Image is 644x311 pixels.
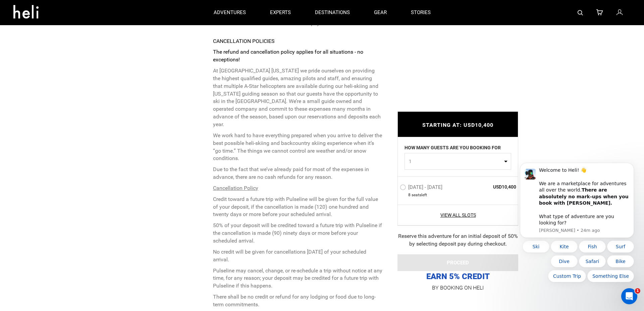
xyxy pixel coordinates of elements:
[635,288,640,294] span: 1
[397,254,518,271] button: PROCEED
[213,132,382,162] p: We work hard to have everything prepared when you arrive to deliver the best possible heli-skiing...
[400,184,444,192] label: [DATE] - [DATE]
[213,248,382,264] p: No credit will be given for cancellations [DATE] of your scheduled arrival.
[213,196,382,219] p: Credit toward a future trip with Pulseline will be given for the full value of your deposit, if t...
[412,192,427,198] span: seat left
[400,211,516,218] a: View All Slots
[419,192,421,198] span: s
[578,10,583,15] img: search-bar-icon.svg
[213,166,382,181] p: Due to the fact that we’ve already paid for most of the expenses in advance, there are no cash re...
[213,67,382,128] p: At [GEOGRAPHIC_DATA] [US_STATE] we pride ourselves on providing the highest qualified guides, ama...
[408,192,411,198] span: 8
[409,158,502,164] span: 1
[405,153,511,169] button: 1
[510,159,644,293] iframe: Intercom notifications message
[621,288,637,304] iframe: Intercom live chat
[422,122,493,128] span: STARTING AT: USD10,400
[214,9,246,16] p: adventures
[405,144,501,153] label: HOW MANY GUESTS ARE YOU BOOKING FOR
[213,267,382,290] p: Pulseline may cancel, change, or re-schedule a trip without notice at any time, for any reason; y...
[397,232,518,248] div: Reserve this adventure for an initial deposit of 50% by selecting deposit pay during checkout.
[397,283,518,293] p: BY BOOKING ON HELI
[315,9,350,16] p: destinations
[213,222,382,245] p: 50% of your deposit will be credited toward a future trip with Pulseline if the cancellation is m...
[213,293,382,309] p: There shall be no credit or refund for any lodging or food due to long-term commitments.
[213,49,363,63] strong: The refund and cancellation policy applies for all situations - no exceptions!
[270,9,291,16] p: experts
[213,38,275,44] strong: Cancellation Policies
[468,183,516,190] span: USD10,400
[213,185,258,191] u: Cancellation Policy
